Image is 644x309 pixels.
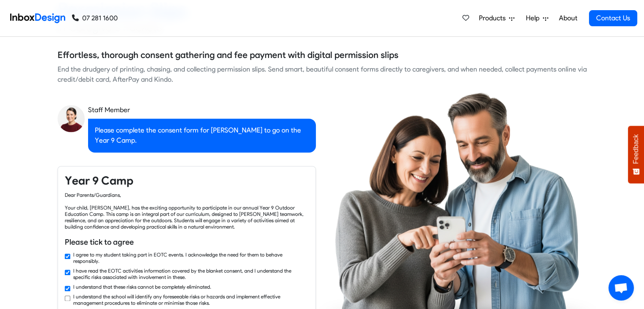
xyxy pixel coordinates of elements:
[73,251,309,264] label: I agree to my student taking part in EOTC events. I acknowledge the need for them to behave respo...
[608,275,634,301] div: Open chat
[522,10,552,27] a: Help
[479,13,509,23] span: Products
[58,49,398,61] h5: Effortless, thorough consent gathering and fee payment with digital permission slips
[65,173,309,188] h4: Year 9 Camp
[628,126,644,183] button: Feedback - Show survey
[65,192,309,230] div: Dear Parents/Guardians, Your child, [PERSON_NAME], has the exciting opportunity to participate in...
[58,105,85,132] img: staff_avatar.png
[88,105,316,115] div: Staff Member
[72,13,118,23] a: 07 281 1600
[65,237,309,248] h6: Please tick to agree
[556,10,580,27] a: About
[632,134,640,164] span: Feedback
[73,268,309,280] label: I have read the EOTC activities information covered by the blanket consent, and I understand the ...
[73,293,309,306] label: I understand the school will identify any foreseeable risks or hazards and implement effective ma...
[73,284,211,290] label: I understand that these risks cannot be completely eliminated.
[475,10,518,27] a: Products
[589,10,637,26] a: Contact Us
[526,13,543,23] span: Help
[88,119,316,152] div: Please complete the consent form for [PERSON_NAME] to go on the Year 9 Camp.
[58,64,587,85] div: End the drudgery of printing, chasing, and collecting permission slips. Send smart, beautiful con...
